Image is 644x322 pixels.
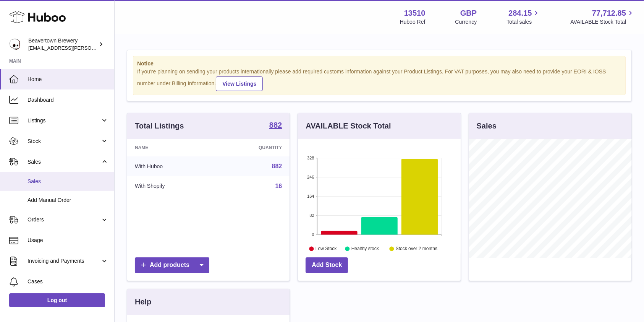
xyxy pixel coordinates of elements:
strong: 13510 [404,8,426,18]
a: Add products [135,257,209,273]
img: kit.lowe@beavertownbrewery.co.uk [9,39,21,50]
td: With Shopify [127,176,215,196]
a: 882 [272,163,282,169]
span: Usage [28,237,108,244]
span: Stock [28,138,100,145]
span: Home [28,76,108,83]
div: Huboo Ref [400,18,426,26]
a: Log out [9,293,105,307]
text: 246 [307,175,314,179]
span: 284.15 [508,8,532,18]
th: Name [127,139,215,156]
span: AVAILABLE Stock Total [570,18,635,26]
div: Beavertown Brewery [28,37,97,52]
span: Cases [28,278,108,285]
span: Dashboard [28,96,108,104]
a: View Listings [216,76,263,91]
span: Total sales [506,18,540,26]
span: Invoicing and Payments [28,257,100,265]
span: Sales [28,158,100,166]
a: 16 [275,183,282,189]
text: Stock over 2 months [396,246,437,251]
text: 0 [312,232,314,237]
td: With Huboo [127,156,215,176]
text: Healthy stock [351,246,379,251]
strong: 882 [269,121,282,129]
h3: Total Listings [135,121,184,131]
span: Listings [28,117,100,124]
span: 77,712.85 [592,8,626,18]
text: 328 [307,156,314,160]
span: Sales [28,178,108,185]
a: 882 [269,121,282,130]
div: If you're planning on sending your products internationally please add required customs informati... [137,68,621,91]
text: 164 [307,194,314,198]
span: [EMAIL_ADDRESS][PERSON_NAME][DOMAIN_NAME] [28,45,153,51]
h3: Help [135,297,151,307]
text: 82 [310,213,314,218]
a: 77,712.85 AVAILABLE Stock Total [570,8,635,26]
h3: AVAILABLE Stock Total [306,121,391,131]
h3: Sales [477,121,497,131]
strong: GBP [460,8,477,18]
a: Add Stock [306,257,348,273]
div: Currency [455,18,477,26]
th: Quantity [215,139,290,156]
text: Low Stock [316,246,337,251]
span: Add Manual Order [28,197,108,204]
a: 284.15 Total sales [506,8,540,26]
span: Orders [28,216,100,223]
strong: Notice [137,60,621,67]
